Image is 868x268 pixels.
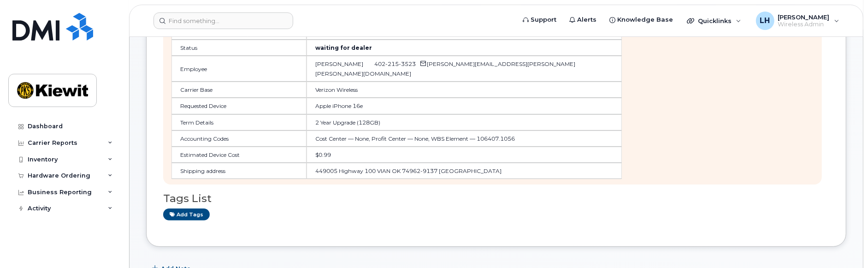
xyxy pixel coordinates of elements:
input: Find something... [154,12,293,29]
div: Quicklinks [680,12,748,30]
a: Knowledge Base [603,11,679,29]
span: LH [760,15,770,26]
td: Apple iPhone 16e [307,98,622,114]
span: Support [531,15,556,24]
td: Employee [171,56,307,82]
span: 402 [374,60,416,67]
td: 2 Year Upgrade (128GB) [307,114,622,131]
span: Alerts [577,15,596,24]
td: Accounting Codes [171,131,307,147]
td: Status [171,40,307,56]
span: 215 [385,60,399,67]
td: Cost Center — None, Profit Center — None, WBS Element — 106407.1056 [307,131,622,147]
a: Support [516,11,563,29]
iframe: Messenger [665,36,861,223]
span: Quicklinks [698,17,732,24]
a: Alerts [563,11,603,29]
iframe: Messenger Launcher [828,228,861,261]
div: Logan Hall [750,12,846,30]
span: [PERSON_NAME] [315,60,363,67]
span: 3523 [399,60,416,67]
span: Wireless Admin [778,21,830,28]
td: 449005 Highway 100 VIAN OK 74962-9137 [GEOGRAPHIC_DATA] [307,163,622,179]
span: [PERSON_NAME][EMAIL_ADDRESS][PERSON_NAME][PERSON_NAME][DOMAIN_NAME] [315,60,575,77]
td: Term Details [171,114,307,131]
td: Estimated Device Cost [171,147,307,163]
td: Requested Device [171,98,307,114]
h3: Tags List [163,193,829,204]
td: Shipping address [171,163,307,179]
td: waiting for dealer [307,40,622,56]
a: Add tags [163,208,210,220]
td: Carrier Base [171,82,307,98]
span: Knowledge Base [617,15,673,24]
span: [PERSON_NAME] [778,13,830,21]
td: $0.99 [307,147,622,163]
td: Verizon Wireless [307,82,622,98]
